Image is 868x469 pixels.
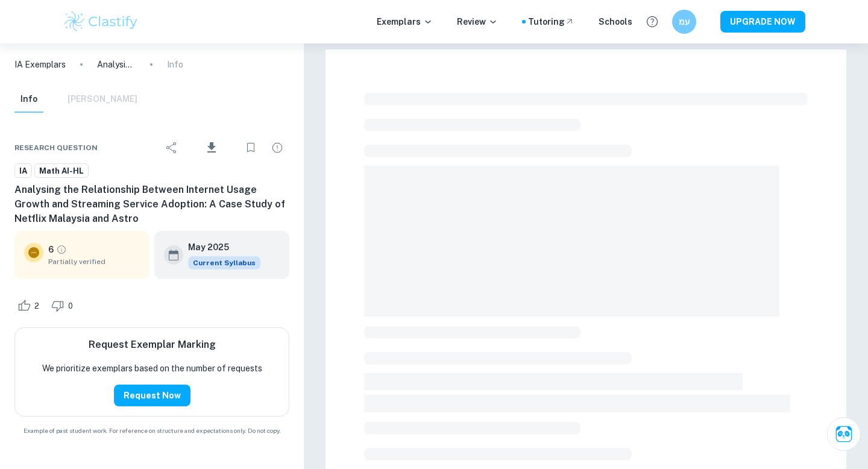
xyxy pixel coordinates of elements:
span: Research question [14,142,98,153]
a: Grade partially verified [56,244,67,255]
span: Partially verified [48,256,140,267]
span: IA [15,165,31,177]
a: IA [14,163,32,178]
button: עמ [672,10,696,34]
div: Bookmark [239,136,263,160]
p: Review [457,15,498,28]
p: Exemplars [377,15,433,28]
h6: May 2025 [188,241,251,254]
h6: Analysing the Relationship Between Internet Usage Growth and Streaming Service Adoption: A Case S... [14,183,289,226]
p: Info [167,58,183,71]
a: Schools [599,15,632,28]
div: Share [160,136,184,160]
span: 0 [61,300,80,312]
img: Clastify logo [63,10,139,34]
div: Like [14,296,46,315]
p: 6 [48,243,54,256]
a: Math AI-HL [34,163,89,178]
a: Tutoring [528,15,574,28]
button: Ask Clai [827,417,861,451]
h6: עמ [678,15,691,28]
span: Math AI-HL [35,165,88,177]
a: IA Exemplars [14,58,66,71]
button: Help and Feedback [642,11,662,32]
div: This exemplar is based on the current syllabus. Feel free to refer to it for inspiration/ideas wh... [188,256,260,269]
p: We prioritize exemplars based on the number of requests [42,362,262,375]
div: Download [186,132,236,163]
button: UPGRADE NOW [720,11,805,33]
h6: Request Exemplar Marking [89,338,216,352]
span: 2 [28,300,46,312]
div: Dislike [48,296,80,315]
div: Report issue [265,136,289,160]
p: Analysing the Relationship Between Internet Usage Growth and Streaming Service Adoption: A Case S... [97,58,136,71]
button: Info [14,86,43,113]
span: Example of past student work. For reference on structure and expectations only. Do not copy. [14,426,289,435]
span: Current Syllabus [188,256,260,269]
button: Request Now [114,385,190,406]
